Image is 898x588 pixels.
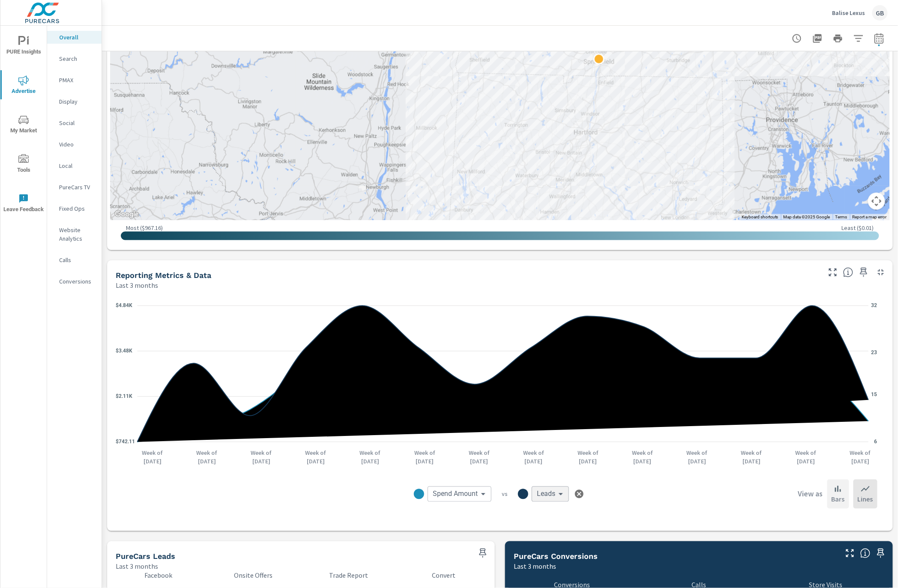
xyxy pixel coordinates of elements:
span: Save this to your personalized report [874,546,888,560]
div: Video [47,138,102,151]
p: vs [491,490,518,498]
p: Bars [832,494,845,504]
text: $742.11 [116,439,135,445]
p: Week of [DATE] [410,449,440,466]
div: Local [47,159,102,172]
div: Calls [47,254,102,266]
text: 23 [871,350,877,356]
button: Minimize Widget [874,266,888,279]
p: Video [59,140,95,149]
p: Last 3 months [514,561,556,572]
button: Make Fullscreen [826,266,840,279]
p: Week of [DATE] [573,449,603,466]
a: Terms (opens in new tab) [835,215,847,219]
p: Facebook [116,572,201,579]
div: PureCars TV [47,181,102,194]
text: $4.84K [116,303,132,309]
p: Most ( $967.16 ) [126,224,163,232]
div: nav menu [0,26,47,223]
a: Report a map error [853,215,887,219]
div: Fixed Ops [47,202,102,215]
p: Fixed Ops [59,204,95,213]
p: Week of [DATE] [464,449,494,466]
div: Website Analytics [47,224,102,245]
span: Map data ©2025 Google [784,215,830,219]
p: Trade Report [306,572,391,579]
p: Week of [DATE] [301,449,331,466]
p: Local [59,161,95,170]
p: Least ( $0.01 ) [842,224,874,232]
text: 15 [871,392,877,398]
a: Open this area in Google Maps (opens a new window) [113,209,141,220]
div: Overall [47,31,102,44]
p: Week of [DATE] [355,449,385,466]
div: Spend Amount [428,487,491,502]
text: 32 [871,303,877,309]
p: Conversions [59,277,95,286]
button: "Export Report to PDF" [809,30,826,47]
p: Week of [DATE] [628,449,658,466]
button: Make Fullscreen [843,546,857,560]
p: Last 3 months [116,561,158,572]
h6: View as [798,490,823,498]
span: Save this to your personalized report [857,266,871,279]
span: Leads [537,490,555,498]
div: Search [47,52,102,65]
div: Conversions [47,275,102,288]
img: Google [113,209,141,220]
p: Week of [DATE] [246,449,276,466]
span: My Market [3,115,44,136]
button: Keyboard shortcuts [742,214,778,220]
div: Social [47,116,102,129]
div: PMAX [47,74,102,87]
h5: PureCars Leads [116,552,175,561]
p: Display [59,97,95,106]
p: Week of [DATE] [736,449,766,466]
p: Week of [DATE] [682,449,712,466]
div: GB [872,5,888,21]
div: Leads [532,487,569,502]
p: Lines [858,494,873,504]
h5: Reporting Metrics & Data [116,271,211,280]
span: PURE Insights [3,36,44,57]
span: Advertise [3,75,44,96]
p: Onsite Offers [211,572,296,579]
button: Apply Filters [850,30,867,47]
button: Select Date Range [871,30,888,47]
p: Balise Lexus [832,9,865,17]
p: Website Analytics [59,226,95,243]
h5: PureCars Conversions [514,552,598,561]
p: Week of [DATE] [138,449,168,466]
span: Understand conversion over the selected time range. [860,548,871,558]
p: PureCars TV [59,183,95,191]
button: Map camera controls [868,193,885,210]
p: Convert [401,572,486,579]
p: Week of [DATE] [845,449,875,466]
p: Calls [59,256,95,264]
span: Save this to your personalized report [476,546,490,560]
p: Week of [DATE] [519,449,549,466]
p: PMAX [59,76,95,84]
p: Social [59,119,95,127]
span: Tools [3,154,44,175]
text: $2.11K [116,394,132,400]
span: Spend Amount [433,490,478,498]
button: Print Report [829,30,847,47]
text: $3.48K [116,348,132,354]
p: Search [59,54,95,63]
text: 6 [874,439,877,445]
p: Week of [DATE] [192,449,222,466]
p: Week of [DATE] [791,449,821,466]
p: Last 3 months [116,281,158,291]
div: Display [47,95,102,108]
p: Overall [59,33,95,42]
span: Leave Feedback [3,194,44,215]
